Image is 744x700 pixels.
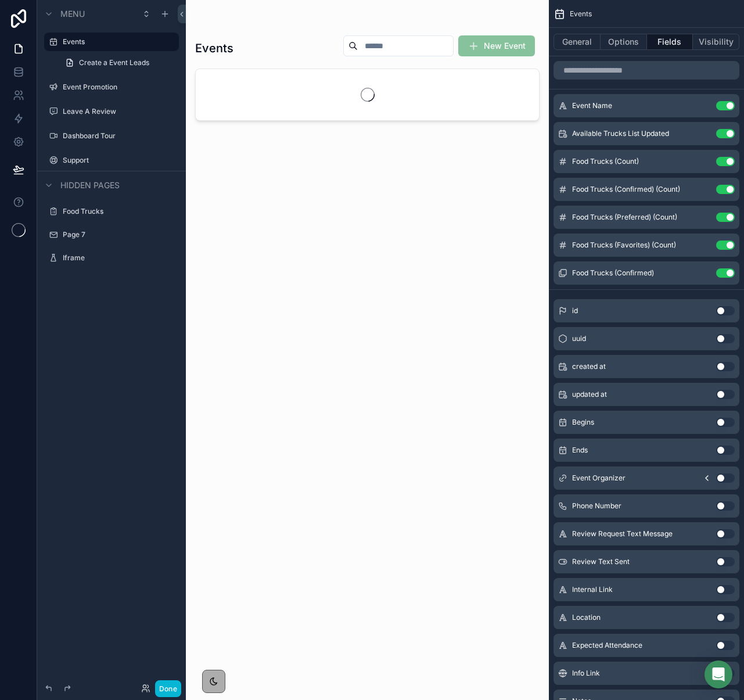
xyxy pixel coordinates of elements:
[63,107,177,116] label: Leave A Review
[572,306,578,315] span: id
[705,660,732,688] div: Open Intercom Messenger
[572,213,677,222] span: Food Trucks (Preferred) (Count)
[572,529,673,539] span: Review Request Text Message
[572,557,630,566] span: Review Text Sent
[572,669,600,678] span: Info Link
[572,613,601,622] span: Location
[570,9,592,19] span: Events
[572,390,607,399] span: updated at
[63,207,177,216] label: Food Trucks
[63,131,177,141] label: Dashboard Tour
[155,680,181,697] button: Done
[63,253,177,263] label: Iframe
[553,34,601,50] button: General
[572,501,621,511] span: Phone Number
[601,34,647,50] button: Options
[647,34,693,50] button: Fields
[572,418,594,427] span: Begins
[572,362,606,371] span: created at
[572,185,680,194] span: Food Trucks (Confirmed) (Count)
[572,473,626,483] span: Event Organizer
[572,240,676,250] span: Food Trucks (Favorites) (Count)
[58,53,179,72] a: Create a Event Leads
[572,446,588,455] span: Ends
[79,58,149,67] span: Create a Event Leads
[60,8,85,20] span: Menu
[572,334,586,343] span: uuid
[63,156,177,165] label: Support
[572,101,612,110] span: Event Name
[572,157,639,166] span: Food Trucks (Count)
[572,641,642,650] span: Expected Attendance
[693,34,739,50] button: Visibility
[60,180,120,191] span: Hidden pages
[572,129,669,138] span: Available Trucks List Updated
[63,230,177,239] label: Page 7
[572,585,613,594] span: Internal Link
[572,268,654,278] span: Food Trucks (Confirmed)
[63,82,177,92] label: Event Promotion
[63,37,172,46] label: Events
